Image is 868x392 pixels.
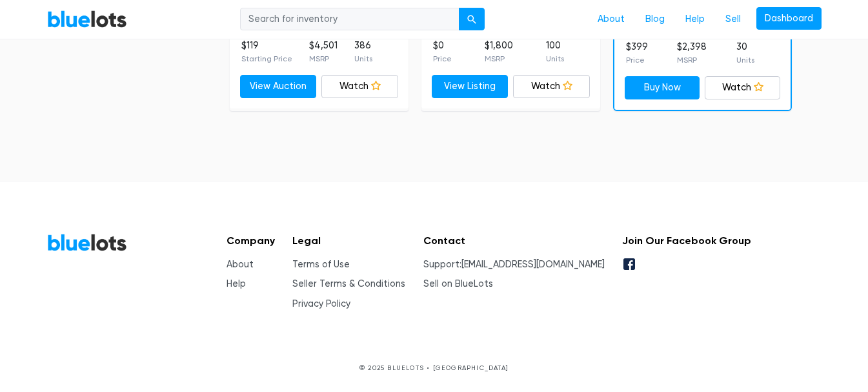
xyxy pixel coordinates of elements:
[625,76,700,99] a: Buy Now
[47,363,822,373] p: © 2025 BLUELOTS • [GEOGRAPHIC_DATA]
[715,7,751,32] a: Sell
[47,233,127,252] a: BlueLots
[626,40,648,66] li: $399
[354,39,372,65] li: 386
[423,278,493,289] a: Sell on BlueLots
[622,234,751,247] h5: Join Our Facebook Group
[705,76,780,99] a: Watch
[485,39,513,65] li: $1,800
[677,40,707,66] li: $2,398
[635,7,675,32] a: Blog
[546,53,564,65] p: Units
[432,75,509,98] a: View Listing
[309,39,338,65] li: $4,501
[587,7,635,32] a: About
[546,39,564,65] li: 100
[677,54,707,66] p: MSRP
[309,53,338,65] p: MSRP
[756,7,822,30] a: Dashboard
[433,53,452,65] p: Price
[292,234,405,247] h5: Legal
[292,278,405,289] a: Seller Terms & Conditions
[354,53,372,65] p: Units
[485,53,513,65] p: MSRP
[423,234,605,247] h5: Contact
[321,75,398,98] a: Watch
[461,259,605,270] a: [EMAIL_ADDRESS][DOMAIN_NAME]
[240,75,317,98] a: View Auction
[433,39,452,65] li: $0
[227,278,246,289] a: Help
[227,234,275,247] h5: Company
[675,7,715,32] a: Help
[241,39,292,65] li: $119
[292,298,350,309] a: Privacy Policy
[736,40,754,66] li: 30
[227,259,254,270] a: About
[47,10,127,28] a: BlueLots
[513,75,590,98] a: Watch
[241,53,292,65] p: Starting Price
[736,54,754,66] p: Units
[292,259,350,270] a: Terms of Use
[423,258,605,272] li: Support:
[240,8,459,31] input: Search for inventory
[626,54,648,66] p: Price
